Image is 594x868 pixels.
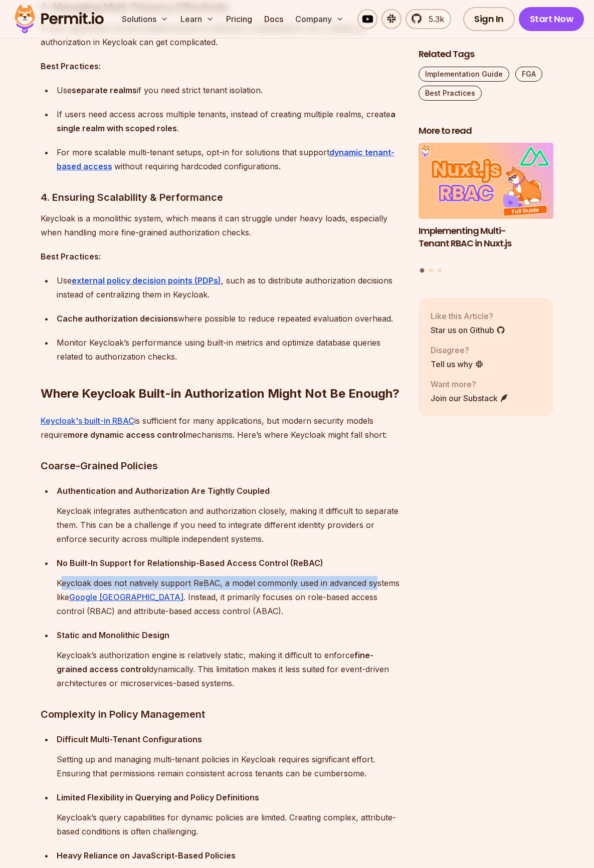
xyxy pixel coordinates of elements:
a: Google [GEOGRAPHIC_DATA] [69,592,183,602]
a: Pricing [222,9,256,29]
div: where possible to reduce repeated evaluation overhead. [57,312,403,326]
a: FGA [515,67,542,82]
span: 5.3k [423,13,444,25]
h3: Implementing Multi-Tenant RBAC in Nuxt.js [419,225,554,250]
p: Want more? [431,378,509,390]
strong: separate realms [72,85,137,95]
strong: Static and Monolithic Design [57,630,169,640]
button: Go to slide 2 [429,268,433,272]
h3: Coarse-Grained Policies [41,458,403,474]
button: Go to slide 3 [438,268,442,272]
strong: Difficult Multi-Tenant Configurations [57,734,202,744]
button: Company [291,9,348,29]
a: Star us on Github [431,324,505,336]
a: Sign In [463,7,515,31]
p: Keycloak’s authorization engine is relatively static, making it difficult to enforce dynamically.... [57,648,403,690]
div: For more scalable multi-tenant setups, opt-in for solutions that support without requiring hardco... [57,145,403,173]
strong: Authentication and Authorization Are Tightly Coupled [57,486,270,496]
strong: No Built-In Support for Relationship-Based Access Control (ReBAC) [57,558,323,568]
h2: More to read [419,125,554,137]
a: Best Practices [419,86,482,101]
button: Go to slide 1 [420,268,425,273]
div: Posts [419,143,554,274]
div: Monitor Keycloak’s performance using built-in metrics and optimize database queries related to au... [57,336,403,364]
a: Keycloak's built-in RBAC [41,416,134,426]
strong: Heavy Reliance on JavaScript-Based Policies [57,850,236,860]
button: Solutions [118,9,172,29]
strong: Best Practices: [41,251,101,261]
div: Use , such as to distribute authorization decisions instead of centralizing them in Keycloak. [57,273,403,302]
a: Start Now [519,7,584,31]
h3: Complexity in Policy Management [41,706,403,722]
a: Join our Substack [431,392,509,404]
p: Keycloak’s query capabilities for dynamic policies are limited. Creating complex, attribute-based... [57,810,403,838]
button: Learn [176,9,218,29]
a: external policy decision points (PDPs) [72,275,221,285]
p: Keycloak does not natively support ReBAC, a model commonly used in advanced systems like . Instea... [57,576,403,618]
h2: Related Tags [419,48,554,61]
a: Implementation Guide [419,67,509,82]
a: 5.3k [406,9,451,29]
p: Keycloak is a monolithic system, which means it can struggle under heavy loads, especially when h... [41,211,403,239]
p: Disagree? [431,344,484,356]
div: If users need access across multiple tenants, instead of creating multiple realms, create . [57,107,403,135]
a: Implementing Multi-Tenant RBAC in Nuxt.jsImplementing Multi-Tenant RBAC in Nuxt.js [419,143,554,262]
p: is sufficient for many applications, but modern security models require mechanisms. Here’s where ... [41,414,403,442]
strong: Cache authorization decisions [57,314,178,324]
p: Keycloak integrates authentication and authorization closely, making it difficult to separate the... [57,504,403,546]
strong: Best Practices: [41,61,101,71]
strong: Limited Flexibility in Querying and Policy Definitions [57,792,259,802]
strong: dynamic [329,147,363,157]
p: Setting up and managing multi-tenant policies in Keycloak requires significant effort. Ensuring t... [57,752,403,780]
a: Docs [260,9,287,29]
img: Permit logo [10,2,108,36]
p: Like this Article? [431,310,505,322]
div: Use if you need strict tenant isolation. [57,83,403,97]
h2: Where Keycloak Built-in Authorization Might Not Be Enough? [41,346,403,402]
a: Tell us why [431,358,484,370]
strong: more dynamic access control [68,430,185,440]
img: Implementing Multi-Tenant RBAC in Nuxt.js [419,143,554,219]
h3: 4. Ensuring Scalability & Performance [41,189,403,205]
li: 1 of 3 [419,143,554,262]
